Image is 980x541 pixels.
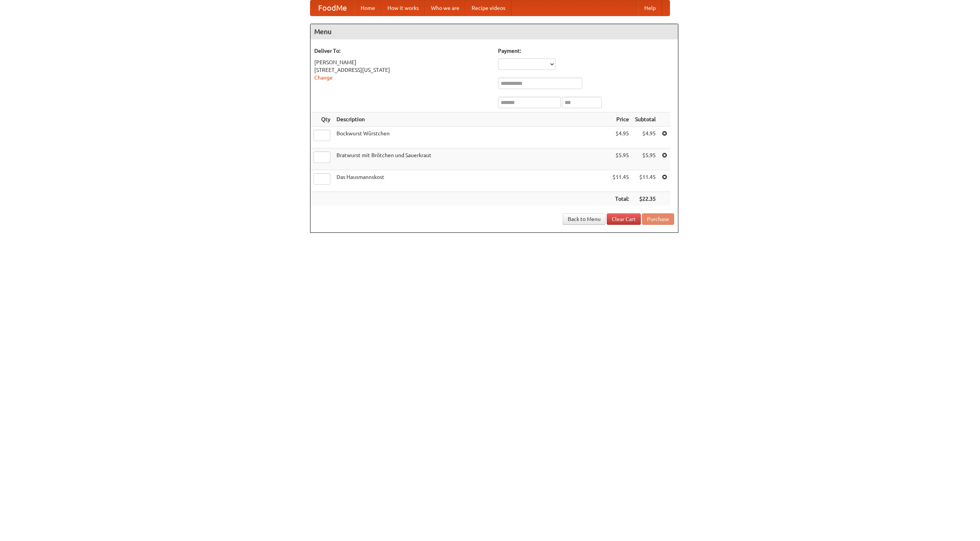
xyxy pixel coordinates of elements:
[632,170,659,192] td: $11.45
[333,148,609,170] td: Bratwurst mit Brötchen und Sauerkraut
[609,127,632,148] td: $4.95
[354,0,381,16] a: Home
[563,213,606,225] a: Back to Menu
[333,127,609,148] td: Bockwurst Würstchen
[381,0,425,16] a: How it works
[310,0,354,16] a: FoodMe
[609,170,632,192] td: $11.45
[498,47,674,55] h5: Payment:
[314,66,490,74] div: [STREET_ADDRESS][US_STATE]
[638,0,662,16] a: Help
[607,213,641,225] a: Clear Cart
[465,0,511,16] a: Recipe videos
[425,0,465,16] a: Who we are
[310,24,678,39] h4: Menu
[632,192,659,206] th: $22.35
[632,112,659,127] th: Subtotal
[609,192,632,206] th: Total:
[632,127,659,148] td: $4.95
[642,213,674,225] button: Purchase
[310,112,333,127] th: Qty
[609,148,632,170] td: $5.95
[314,75,333,81] a: Change
[333,112,609,127] th: Description
[333,170,609,192] td: Das Hausmannskost
[609,112,632,127] th: Price
[314,47,490,55] h5: Deliver To:
[632,148,659,170] td: $5.95
[314,58,490,66] div: [PERSON_NAME]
